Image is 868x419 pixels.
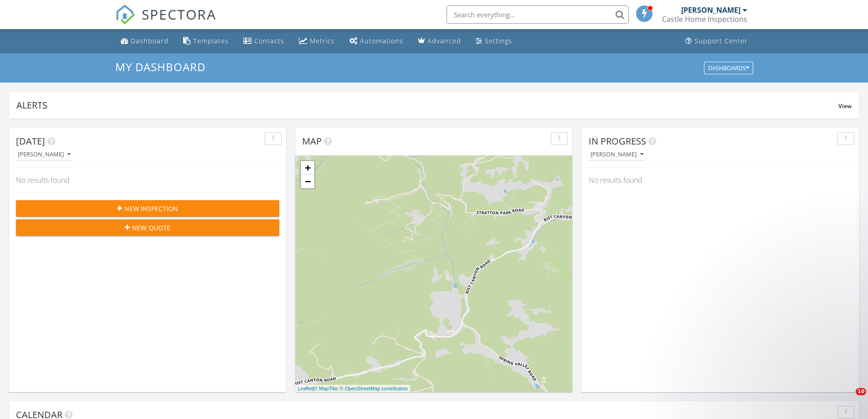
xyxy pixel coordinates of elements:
input: Search everything... [447,5,629,24]
button: Dashboards [704,62,753,74]
span: New Quote [132,223,170,233]
div: Castle Home Inspections [662,15,747,24]
a: Automations (Basic) [346,33,407,50]
span: SPECTORA [142,5,216,24]
a: Zoom out [301,175,314,188]
a: SPECTORA [115,12,216,31]
button: New Inspection [16,200,279,217]
a: © MapTiler [314,386,339,391]
div: Advanced [427,36,461,45]
a: Advanced [414,33,465,50]
div: No results found [9,168,286,192]
span: [DATE] [16,135,45,147]
div: | [295,385,410,393]
div: Settings [485,36,512,45]
div: Metrics [310,36,335,45]
div: [PERSON_NAME] [681,5,740,15]
div: Dashboard [131,36,169,45]
div: Contacts [254,36,284,45]
div: Dashboards [708,65,749,71]
a: Leaflet [298,386,313,391]
span: 10 [856,388,866,395]
a: Support Center [682,33,751,50]
iframe: Intercom live chat [837,388,859,410]
div: Alerts [16,99,838,111]
a: Zoom in [301,161,314,175]
div: No results found [582,168,859,192]
span: View [838,102,852,110]
a: © OpenStreetMap contributors [340,386,408,391]
div: Templates [193,36,229,45]
div: Automations [360,36,403,45]
a: Contacts [240,33,288,50]
span: My Dashboard [115,59,205,74]
img: The Best Home Inspection Software - Spectora [115,5,135,25]
button: New Quote [16,219,279,236]
a: Templates [180,33,232,50]
span: Map [302,135,322,147]
button: [PERSON_NAME] [16,149,72,161]
a: Settings [472,33,516,50]
a: Dashboard [117,33,172,50]
button: [PERSON_NAME] [589,149,645,161]
span: New Inspection [124,204,178,213]
span: In Progress [589,135,646,147]
a: Metrics [295,33,339,50]
div: [PERSON_NAME] [591,151,643,158]
div: Support Center [694,36,748,45]
div: [PERSON_NAME] [18,151,71,158]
